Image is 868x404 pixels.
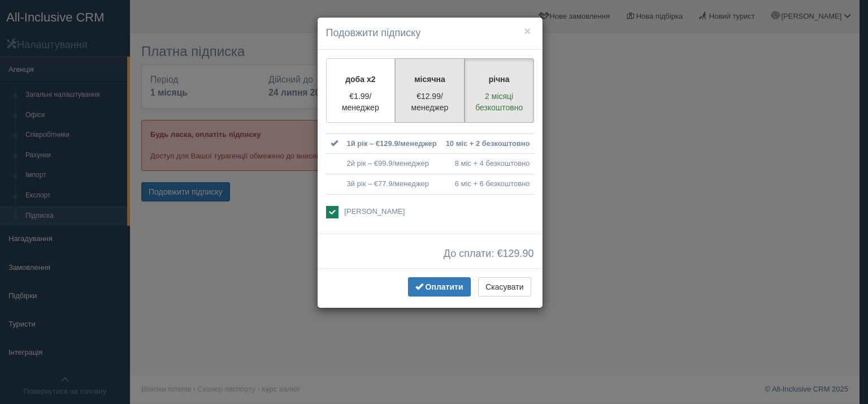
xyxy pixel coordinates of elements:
[342,134,441,154] td: 1й рік – €129.9/менеджер
[342,154,441,174] td: 2й рік – €99.9/менеджер
[344,207,405,216] span: [PERSON_NAME]
[426,282,463,291] span: Оплатити
[402,74,457,85] p: місячна
[444,248,534,260] span: До сплати: €
[408,277,471,296] button: Оплатити
[441,154,535,174] td: 8 міс + 4 безкоштовно
[342,174,441,194] td: 3й рік – €77.9/менеджер
[472,91,527,113] p: 2 місяці безкоштовно
[441,134,535,154] td: 10 міс + 2 безкоштовно
[441,174,535,194] td: 6 міс + 6 безкоштовно
[326,26,534,41] h4: Подовжити підписку
[402,91,457,113] p: €12.99/менеджер
[502,248,533,259] span: 129.90
[524,25,531,37] button: ×
[472,74,527,85] p: річна
[333,74,388,85] p: доба x2
[333,91,388,113] p: €1.99/менеджер
[478,277,531,296] button: Скасувати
